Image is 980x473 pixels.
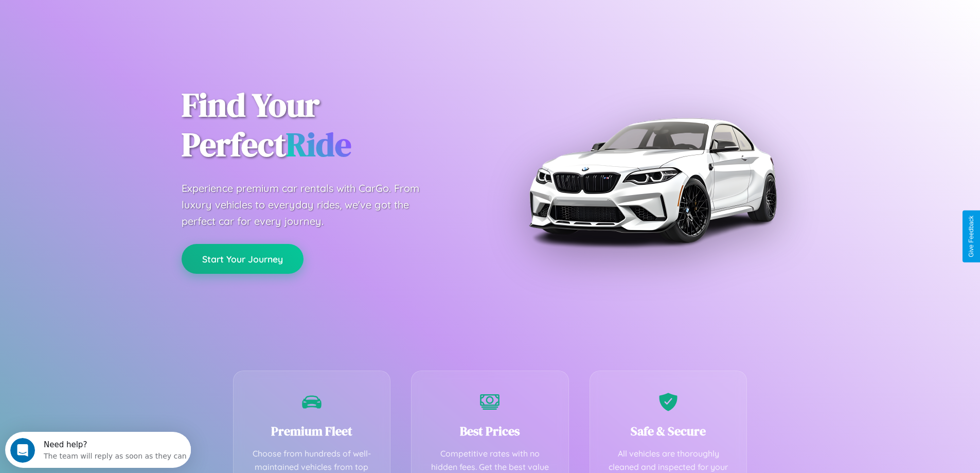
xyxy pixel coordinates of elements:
div: The team will reply as soon as they can [39,17,182,28]
button: Start Your Journey [182,244,304,274]
div: Give Feedback [968,216,975,257]
iframe: Intercom live chat discovery launcher [5,432,191,468]
p: Experience premium car rentals with CarGo. From luxury vehicles to everyday rides, we've got the ... [182,180,439,230]
h3: Safe & Secure [605,423,732,440]
img: Premium BMW car rental vehicle [524,51,781,309]
div: Need help? [39,9,182,17]
span: Ride [286,122,351,167]
iframe: Intercom live chat [10,438,35,463]
h3: Best Prices [427,423,553,440]
h3: Premium Fleet [249,423,375,440]
div: Open Intercom Messenger [4,4,191,32]
h1: Find Your Perfect [182,85,475,165]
